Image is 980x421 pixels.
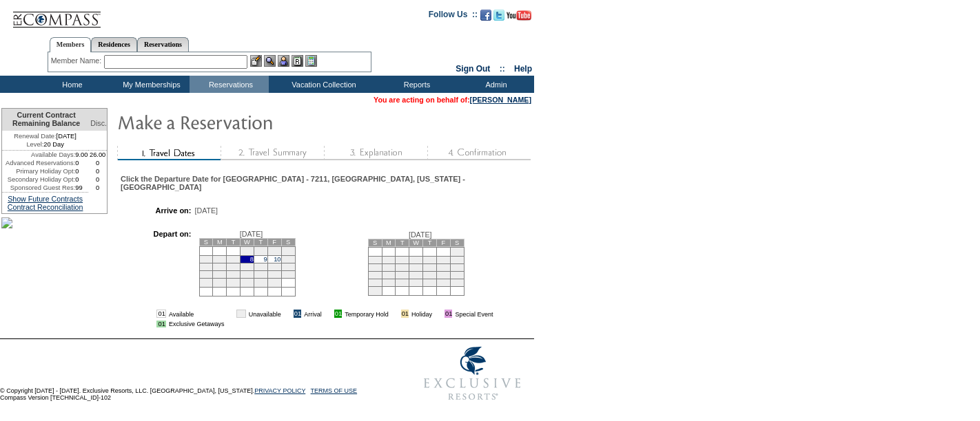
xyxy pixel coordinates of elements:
td: 5 [409,256,423,263]
td: T [254,238,267,246]
td: S [199,238,213,246]
span: Renewal Date: [14,132,56,140]
td: Arrive on: [127,206,191,215]
td: 22 [241,270,254,278]
td: 2 [254,246,267,255]
img: Subscribe to our YouTube Channel [507,10,531,21]
td: 24 [267,270,281,278]
td: 17 [382,271,396,279]
a: Sign Out [456,64,490,74]
td: 3 [267,246,281,255]
img: i.gif [227,310,234,317]
td: Sponsored Guest Res: [2,184,75,192]
td: Reservations [190,76,269,93]
a: Follow us on Twitter [493,14,504,22]
img: i.gif [325,310,331,317]
td: 6 [213,255,227,263]
div: Click the Departure Date for [GEOGRAPHIC_DATA] - 7211, [GEOGRAPHIC_DATA], [US_STATE] - [GEOGRAPHI... [121,175,529,191]
span: [DATE] [409,230,432,239]
span: :: [500,64,505,74]
td: Primary Holiday Opt: [2,167,75,175]
td: 4 [281,246,295,255]
td: 16 [368,271,382,279]
td: 19 [409,271,423,279]
td: Depart on: [127,230,191,300]
a: Contract Reconciliation [8,203,83,211]
td: 1 [241,246,254,255]
td: 28 [436,279,450,286]
td: 01 [445,310,452,318]
img: b_calculator.gif [305,55,317,67]
td: Unavailable [249,310,281,318]
a: Show Future Contracts [8,195,83,203]
td: 20 [423,271,437,279]
td: 0 [75,167,88,175]
td: Exclusive Getaways [169,321,225,327]
td: Advanced Reservations: [2,159,75,167]
td: Current Contract Remaining Balance [2,109,88,131]
a: 10 [274,256,280,263]
td: Special Event [455,310,493,318]
td: 18 [281,263,295,270]
td: 18 [396,271,409,279]
td: 4 [396,256,409,263]
td: 25 [396,279,409,286]
td: 6 [423,256,437,263]
td: M [213,238,227,246]
td: 31 [267,278,281,287]
img: Reservations [292,55,303,67]
td: 23 [368,279,382,286]
img: Exclusive Resorts [411,339,534,408]
a: Members [50,37,92,52]
td: 8 [450,256,464,263]
td: 13 [423,263,437,271]
td: 23 [254,270,267,278]
td: 26.00 [88,151,107,159]
td: 01 [401,310,409,318]
td: Arrival [304,310,322,318]
td: 3 [382,256,396,263]
td: 5 [199,255,213,263]
td: 0 [75,159,88,167]
span: Level: [26,140,43,149]
td: 14 [227,263,241,270]
td: 21 [227,270,241,278]
td: Home [31,76,110,93]
div: Member Name: [51,55,104,67]
td: Reports [376,76,455,93]
span: You are acting on behalf of: [374,96,531,104]
td: Secondary Holiday Opt: [2,175,75,184]
img: step4_state1.gif [427,146,531,160]
td: 9 [368,263,382,271]
td: 01 [236,310,245,318]
td: 01 [156,321,165,327]
img: step3_state1.gif [324,146,427,160]
td: T [396,239,409,246]
td: 27 [423,279,437,286]
span: [DATE] [240,230,263,238]
td: W [241,238,254,246]
img: i.gif [284,310,291,317]
td: 24 [382,279,396,286]
img: b_edit.gif [250,55,262,67]
td: Temporary Hold [345,310,389,318]
td: 30 [254,278,267,287]
span: [DATE] [195,206,218,215]
td: Admin [455,76,534,93]
td: 27 [213,278,227,287]
td: 7 [436,256,450,263]
td: 11 [396,263,409,271]
td: 1 [450,247,464,256]
td: 20 Day [2,140,88,151]
a: Residences [91,37,137,52]
td: T [423,239,437,246]
td: S [368,239,382,246]
td: 14 [436,263,450,271]
td: 20 [213,270,227,278]
td: 22 [450,271,464,279]
td: 01 [156,310,165,318]
a: PRIVACY POLICY [254,387,305,394]
td: 29 [450,279,464,286]
img: Make Reservation [117,108,393,136]
a: Reservations [137,37,189,52]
